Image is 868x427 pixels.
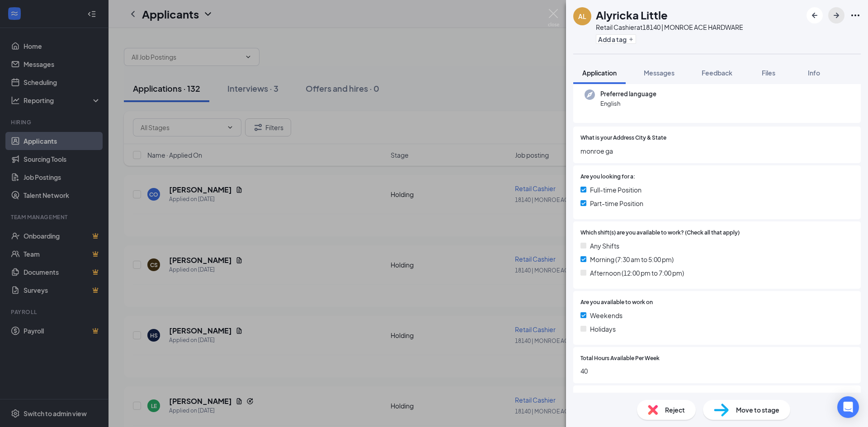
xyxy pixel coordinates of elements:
[582,69,617,77] span: Application
[831,10,842,21] svg: ArrowRight
[580,173,635,181] span: Are you looking for a:
[809,10,820,21] svg: ArrowLeftNew
[590,185,642,195] span: Full-time Position
[580,354,660,363] span: Total Hours Available Per Week
[580,298,653,307] span: Are you available to work on
[590,324,616,334] span: Holidays
[596,34,636,44] button: PlusAdd a tag
[600,99,656,108] span: English
[644,69,675,77] span: Messages
[702,69,732,77] span: Feedback
[590,310,623,320] span: Weekends
[596,23,743,32] div: Retail Cashier at 18140 | MONROE ACE HARDWARE
[590,268,684,278] span: Afternoon (12:00 pm to 7:00 pm)
[837,396,859,418] div: Open Intercom Messenger
[736,405,779,415] span: Move to stage
[580,134,666,142] span: What is your Address City & State
[580,229,740,237] span: Which shift(s) are you available to work? (Check all that apply)
[580,146,854,156] span: monroe ga
[600,89,656,99] span: Preferred language
[590,254,674,264] span: Morning (7:30 am to 5:00 pm)
[596,7,668,23] h1: Alyricka Little
[807,7,823,23] button: ArrowLeftNew
[850,10,861,21] svg: Ellipses
[580,366,854,376] span: 40
[590,241,619,251] span: Any Shifts
[578,12,586,21] div: AL
[762,69,775,77] span: Files
[808,69,820,77] span: Info
[828,7,844,23] button: ArrowRight
[665,405,685,415] span: Reject
[628,37,634,42] svg: Plus
[590,198,643,208] span: Part-time Position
